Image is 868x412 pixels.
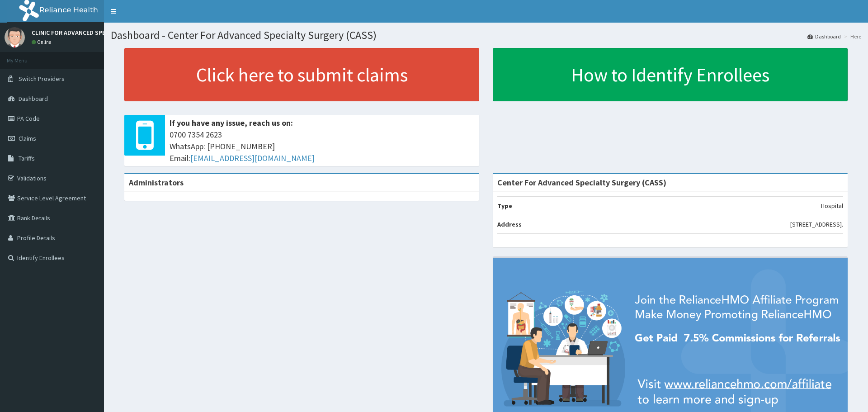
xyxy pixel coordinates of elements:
span: Switch Providers [19,75,65,83]
span: Dashboard [19,95,48,103]
b: Address [497,220,522,228]
b: Administrators [129,177,184,188]
a: [EMAIL_ADDRESS][DOMAIN_NAME] [190,153,315,163]
img: User Image [5,27,25,47]
b: If you have any issue, reach us on: [170,118,293,128]
p: [STREET_ADDRESS]. [790,220,843,229]
li: Here [842,33,861,40]
strong: Center For Advanced Specialty Surgery (CASS) [497,177,666,188]
a: Online [32,39,53,45]
a: Dashboard [807,33,841,40]
a: How to Identify Enrollees [493,48,848,101]
span: 0700 7354 2623 WhatsApp: [PHONE_NUMBER] Email: [170,129,475,164]
a: Click here to submit claims [124,48,479,101]
b: Type [497,202,512,210]
h1: Dashboard - Center For Advanced Specialty Surgery (CASS) [111,29,861,41]
p: CLINIC FOR ADVANCED SPECIALTY SURGERY (CASS) [32,29,171,36]
p: Hospital [821,201,843,210]
span: Claims [19,134,36,142]
span: Tariffs [19,154,35,162]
